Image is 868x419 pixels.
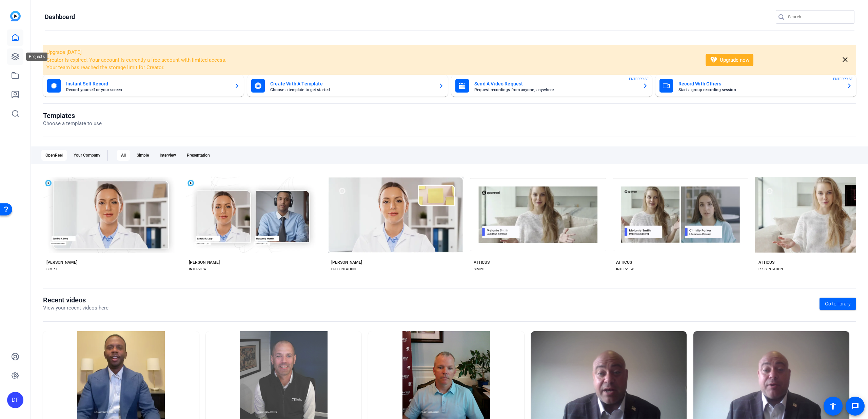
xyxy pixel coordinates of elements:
[678,80,841,88] mat-card-title: Record With Others
[247,75,448,97] button: Create With A TemplateChoose a template to get started
[629,76,649,81] span: ENTERPRISE
[270,80,433,88] mat-card-title: Create With A Template
[156,150,180,161] div: Interview
[851,402,859,410] mat-icon: message
[46,56,697,64] li: Creator is expired. Your account is currently a free account with limited access.
[693,331,849,419] img: IV_49444_1751470783695_webcam
[189,266,206,272] div: INTERVIEW
[531,331,687,419] img: IV_49444_1751472435615_webcam
[206,331,362,419] img: MoneyGuard Team Intro
[829,402,837,410] mat-icon: accessibility
[46,260,77,265] div: [PERSON_NAME]
[616,266,634,272] div: INTERVIEW
[46,64,697,72] li: Your team has reached the storage limit for Creator.
[10,11,21,21] img: blue-gradient.svg
[26,53,47,61] div: Projects
[43,331,199,419] img: JordanWalker_Lifeinsurancedirect
[41,150,67,161] div: OpenReel
[43,120,102,127] p: Choose a template to use
[678,88,841,92] mat-card-subtitle: Start a group recording session
[45,13,75,21] h1: Dashboard
[825,300,851,307] span: Go to library
[43,296,108,304] h1: Recent videos
[70,150,104,161] div: Your Company
[710,56,718,64] mat-icon: diamond
[474,88,637,92] mat-card-subtitle: Request recordings from anyone, anywhere
[133,150,153,161] div: Simple
[270,88,433,92] mat-card-subtitle: Choose a template to get started
[758,260,774,265] div: ATTICUS
[788,13,849,21] input: Search
[841,56,849,64] mat-icon: close
[616,260,632,265] div: ATTICUS
[43,112,102,120] h1: Templates
[66,80,229,88] mat-card-title: Instant Self Record
[66,88,229,92] mat-card-subtitle: Record yourself or your screen
[117,150,130,161] div: All
[706,54,753,66] button: Upgrade now
[474,260,490,265] div: ATTICUS
[7,392,23,408] div: DF
[833,76,853,81] span: ENTERPRISE
[183,150,214,161] div: Presentation
[451,75,652,97] button: Send A Video RequestRequest recordings from anyone, anywhereENTERPRISE
[43,304,108,312] p: View your recent videos here
[368,331,524,419] img: JonathanStovall_Life Insurance
[46,49,82,55] span: Upgrade [DATE]
[331,266,356,272] div: PRESENTATION
[474,266,486,272] div: SIMPLE
[820,298,856,310] a: Go to library
[43,75,244,97] button: Instant Self RecordRecord yourself or your screen
[655,75,856,97] button: Record With OthersStart a group recording sessionENTERPRISE
[474,80,637,88] mat-card-title: Send A Video Request
[189,260,220,265] div: [PERSON_NAME]
[331,260,362,265] div: [PERSON_NAME]
[758,266,783,272] div: PRESENTATION
[46,266,58,272] div: SIMPLE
